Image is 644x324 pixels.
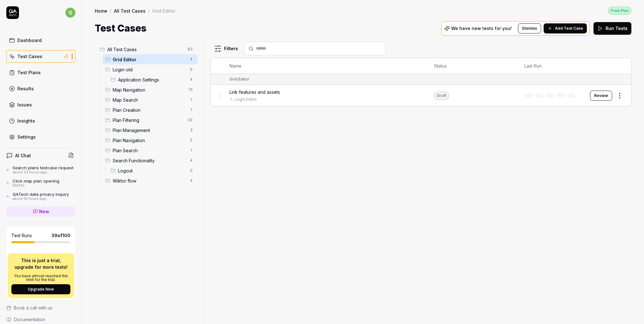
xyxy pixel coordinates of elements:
button: Filters [210,42,242,55]
span: Logout [118,167,186,174]
span: 33 [185,116,195,124]
span: 4 [188,157,195,164]
div: about 19 hours ago [13,197,69,201]
span: Grid Editor [113,56,186,63]
a: Test Cases [6,50,75,63]
p: You have almost reached the limit for the trial. [11,274,70,282]
div: Test Plans [17,69,41,76]
p: This is just a trial, upgrade for more tests! [11,257,70,270]
div: / [110,8,111,14]
div: Test Cases [17,53,42,60]
span: 9 [188,66,195,73]
div: about 23 hours ago [13,170,74,175]
span: Map Navigation [113,87,185,93]
div: Free Plan [608,7,631,15]
span: Documentation [14,316,45,323]
span: 1 [188,56,195,63]
span: Plan Filtering [113,117,184,123]
span: 1 [188,147,195,154]
div: Draft [434,92,449,100]
span: Link features and assets [230,89,280,95]
div: Drag to reorderPlan Navigation2 [103,135,198,145]
div: Grid Editor [152,8,175,14]
div: QATech data privacy inquiry [13,192,69,197]
span: 13 [186,86,195,93]
div: Insights [17,117,35,124]
button: Upgrade Now [11,284,70,294]
div: Drag to reorderApplication Settings4 [108,75,198,85]
span: 1 [188,96,195,104]
a: Settings [6,131,75,143]
a: Test Plans [6,66,75,79]
a: QATech data privacy inquiryabout 19 hours ago [6,192,75,201]
button: Free Plan [608,6,631,15]
span: Application Settings [118,76,186,83]
span: 2 [188,136,195,144]
a: Home [95,8,107,14]
div: Drag to reorderPlan Filtering33 [103,115,198,125]
a: Results [6,82,75,95]
div: Search plans testcase request [13,165,74,170]
span: g [65,8,75,18]
div: Drag to reorderSearch Functionality4 [103,155,198,165]
div: Drag to reorderMap Search1 [103,95,198,105]
div: Drag to reorderMap Navigation13 [103,85,198,95]
span: 0 [188,167,195,174]
p: We have new tests for you! [451,26,512,31]
th: Last Run [518,58,584,74]
a: New [6,206,75,217]
span: 1 [188,106,195,114]
span: Search Functionality [113,157,186,164]
span: Wiktor flow [113,177,186,184]
span: All Test Cases [107,46,184,53]
button: g [65,6,75,19]
a: Search plans testcase requestabout 23 hours ago [6,165,75,175]
tr: Link features and assetsLogin EditorDraftReview [211,85,631,106]
span: Map Search [113,97,186,103]
div: Settings [17,134,36,140]
button: Run Tests [593,22,631,35]
span: 83 [185,45,195,53]
h5: Test Runs [11,233,32,238]
h4: AI Chat [15,152,31,159]
span: Plan Search [113,147,186,154]
span: Login-old [113,66,186,73]
span: Plan Management [113,127,186,134]
span: Plan Creation [113,107,186,113]
th: Status [428,58,518,74]
a: Login Editor [235,97,257,102]
span: 39 of 100 [51,232,70,239]
th: Name [223,58,428,74]
a: Documentation [6,316,75,323]
div: Drag to reorderLogin-old9 [103,64,198,75]
span: 3 [188,126,195,134]
span: 4 [188,177,195,184]
button: Add Test Case [544,23,587,33]
div: Dashboard [17,37,42,44]
div: / [148,8,150,14]
div: Drag to reorderLogout0 [108,165,198,176]
button: Dismiss [518,23,541,33]
div: Drag to reorderPlan Management3 [103,125,198,135]
a: Issues [6,99,75,111]
span: New [39,208,49,215]
div: Drag to reorderWiktor flow4 [103,176,198,186]
span: 4 [188,76,195,83]
div: Click map plan opening [13,178,59,183]
div: [DATE] [13,183,59,188]
button: Review [590,91,612,101]
div: Issues [17,101,32,108]
div: Drag to reorderPlan Search1 [103,145,198,155]
div: Drag to reorderGrid Editor1 [103,54,198,64]
div: Drag to reorderPlan Creation1 [103,105,198,115]
span: Book a call with us [14,304,52,311]
a: Book a call with us [6,304,75,311]
a: Dashboard [6,34,75,46]
div: Grid Editor [230,76,249,82]
a: All Test Cases [114,8,146,14]
span: Plan Navigation [113,137,186,144]
span: Add Test Case [555,26,583,31]
a: Insights [6,115,75,127]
